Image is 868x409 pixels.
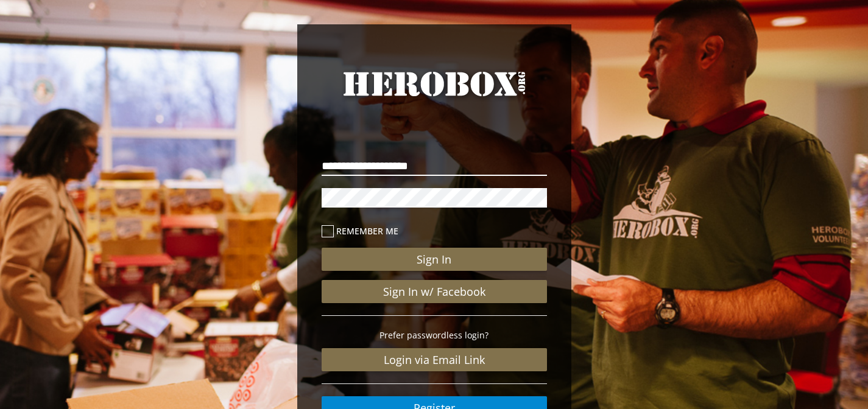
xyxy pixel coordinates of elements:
[322,248,547,271] button: Sign In
[322,348,547,371] a: Login via Email Link
[322,328,547,342] p: Prefer passwordless login?
[322,280,547,303] a: Sign In w/ Facebook
[322,224,547,238] label: Remember me
[322,67,547,123] a: HeroBox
